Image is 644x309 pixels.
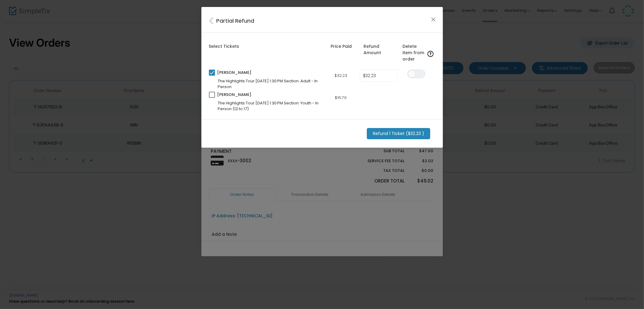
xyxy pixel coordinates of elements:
[218,100,319,112] span: The Highlights Tour [DATE] 1:30 PM Section: Youth - In Person (12 to 17)
[402,43,426,62] label: Delete item from order
[364,43,396,62] label: Refund Amount
[428,51,434,57] img: question-mark
[367,128,430,139] m-button: Refund 1 Ticket ($32.23 )
[217,70,274,76] span: [PERSON_NAME]
[335,73,347,79] div: $32.23
[429,16,437,24] button: Close
[217,92,274,98] span: [PERSON_NAME]
[209,43,239,50] label: Select Tickets
[331,43,352,62] label: Price Paid
[218,78,318,90] span: The Highlights Tour [DATE] 1:30 PM Section: Adult - In Person
[209,15,430,25] h4: Partial Refund
[335,95,347,101] div: $16.79
[209,17,216,25] i: Close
